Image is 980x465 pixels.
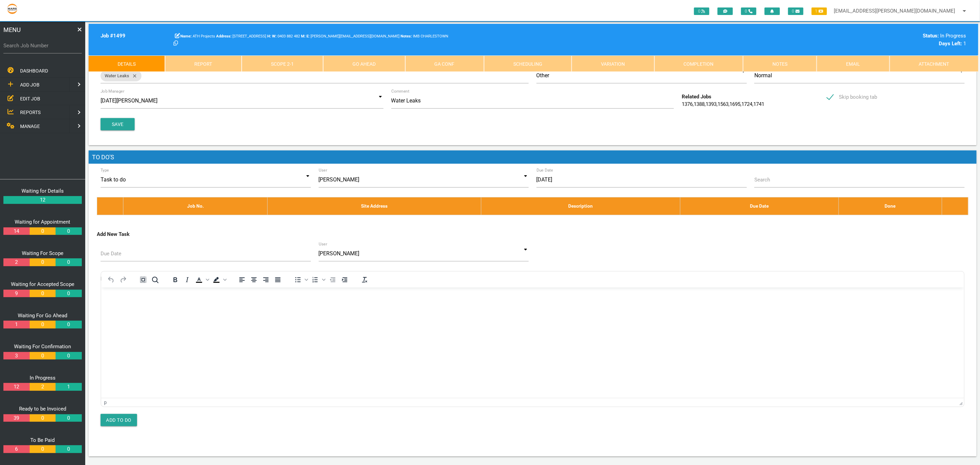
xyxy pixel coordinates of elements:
[30,375,56,381] a: In Progress
[3,414,29,422] a: 39
[20,110,41,115] span: REPORTS
[216,34,266,38] span: [STREET_ADDRESS]
[101,250,121,258] label: Due Date
[89,150,977,164] h1: To Do's
[22,250,63,256] a: Waiting For Scope
[267,34,271,38] b: H:
[754,176,770,184] label: Search
[890,55,978,72] a: Attachment
[3,290,29,298] a: 9
[211,275,228,285] div: Background color Black
[149,275,161,285] button: Find and replace
[260,275,272,285] button: Align right
[319,167,327,173] label: User
[3,383,29,391] a: 12
[236,275,248,285] button: Align left
[537,167,553,173] label: Due Date
[20,124,40,129] span: MANAGE
[101,414,137,426] button: Add To Do
[706,101,717,107] a: 1393
[788,7,803,15] span: 0
[105,275,117,285] button: Undo
[3,42,82,50] label: Search Job Number
[272,34,276,38] b: W:
[756,32,966,47] div: In Progress 1
[939,41,962,47] b: Days Left:
[718,101,728,107] a: 1563
[97,231,130,237] b: Add New Task
[101,288,964,398] iframe: Rich Text Area
[20,68,48,74] span: DASHBOARD
[572,55,654,72] a: Variation
[31,437,55,443] a: To Be Paid
[481,197,680,215] th: Description
[56,383,81,391] a: 1
[960,399,963,405] div: Press the Up and Down arrow keys to resize the editor.
[117,275,129,285] button: Redo
[267,197,481,215] th: Site Address
[180,34,215,38] span: ATH Projects
[242,55,323,72] a: Scope 2-1
[248,275,260,285] button: Align center
[101,70,141,81] div: Water Leaks
[743,55,817,72] a: Notes
[30,383,56,391] a: 2
[741,7,756,15] span: 0
[165,55,241,72] a: Report
[137,275,149,285] button: Select all
[30,414,56,422] a: 0
[15,219,71,225] a: Waiting for Appointment
[101,33,125,39] b: Job # 1499
[827,93,877,101] span: Skip booking tab
[20,96,40,101] span: EDIT JOB
[56,445,81,453] a: 0
[3,445,29,453] a: 6
[101,167,109,173] label: Type
[3,258,29,266] a: 2
[56,290,81,298] a: 0
[56,321,81,328] a: 0
[923,33,939,39] b: Status:
[306,34,310,38] b: E:
[359,275,371,285] button: Clear formatting
[180,34,192,38] b: Name:
[391,88,409,94] label: Comment
[272,275,284,285] button: Justify
[56,227,81,235] a: 0
[339,275,350,285] button: Increase indent
[56,258,81,266] a: 0
[216,34,231,38] b: Address:
[30,445,56,453] a: 0
[694,101,705,107] a: 1388
[169,275,181,285] button: Bold
[181,275,193,285] button: Italic
[11,281,74,287] a: Waiting for Accepted Scope
[30,290,56,298] a: 0
[272,34,300,38] span: 0403 882 482
[323,55,405,72] a: Go Ahead
[30,321,56,328] a: 0
[18,312,67,319] a: Waiting For Go Ahead
[301,34,305,38] b: M:
[839,197,942,215] th: Done
[678,93,823,108] div: , , , , , ,
[3,321,29,328] a: 1
[741,101,752,107] a: 1724
[101,88,124,94] label: Job Manager
[680,197,839,215] th: Due Date
[30,352,56,360] a: 0
[89,55,165,72] a: Details
[319,241,327,247] label: User
[753,101,764,107] a: 1741
[729,101,740,107] a: 1695
[327,275,338,285] button: Decrease indent
[3,25,21,34] span: MENU
[3,352,29,360] a: 3
[484,55,572,72] a: Scheduling
[817,55,889,72] a: Email
[654,55,743,72] a: Completion
[21,188,64,194] a: Waiting for Details
[310,275,327,285] div: Numbered list
[104,400,107,405] div: p
[292,275,309,285] div: Bullet list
